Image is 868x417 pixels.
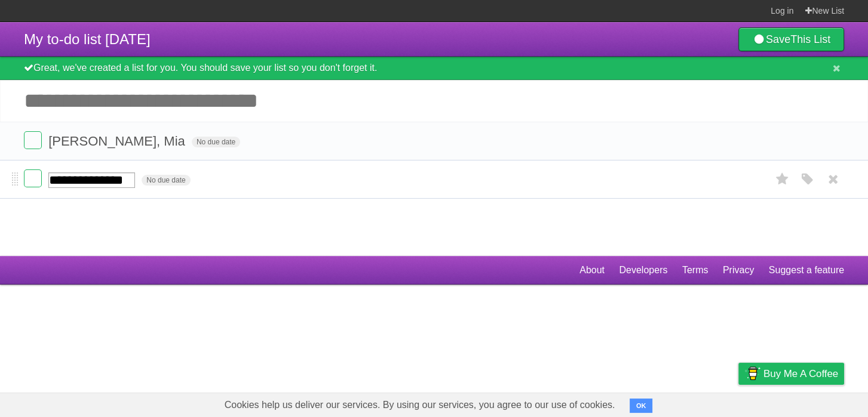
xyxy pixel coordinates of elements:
[771,169,794,189] label: Star task
[738,363,844,385] a: Buy me a coffee
[579,259,605,282] a: About
[769,259,844,282] a: Suggest a feature
[48,134,188,149] span: [PERSON_NAME], Mia
[763,363,838,384] span: Buy me a coffee
[630,399,653,413] button: OK
[619,259,667,282] a: Developers
[24,31,151,47] span: My to-do list [DATE]
[744,363,760,384] img: Buy me a coffee
[24,169,42,187] label: Done
[790,33,830,45] b: This List
[142,175,190,186] span: No due date
[213,393,627,417] span: Cookies help us deliver our services. By using our services, you agree to our use of cookies.
[723,259,754,282] a: Privacy
[738,27,844,51] a: SaveThis List
[192,137,240,147] span: No due date
[682,259,708,282] a: Terms
[24,131,42,149] label: Done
